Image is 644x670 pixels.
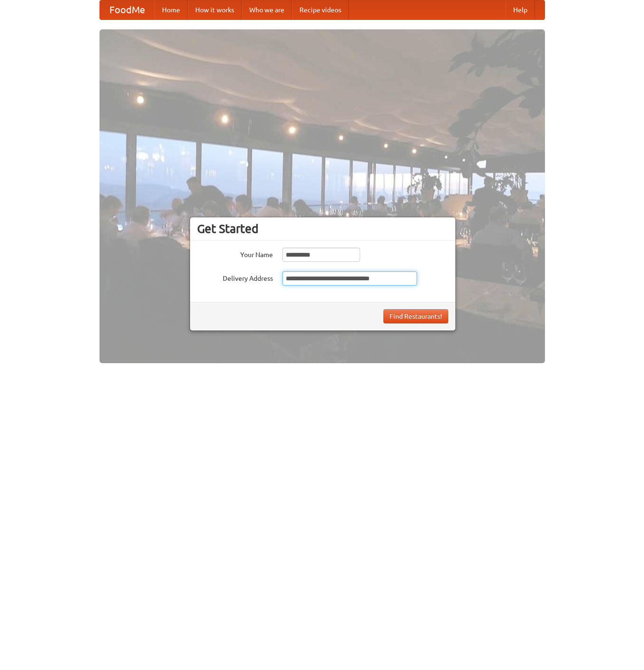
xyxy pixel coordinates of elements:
a: Help [506,0,535,19]
a: How it works [188,0,242,19]
a: FoodMe [100,0,154,19]
label: Delivery Address [197,271,273,283]
h3: Get Started [197,222,448,236]
a: Who we are [242,0,292,19]
a: Recipe videos [292,0,349,19]
button: Find Restaurants! [383,309,448,323]
label: Your Name [197,248,273,259]
a: Home [154,0,188,19]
